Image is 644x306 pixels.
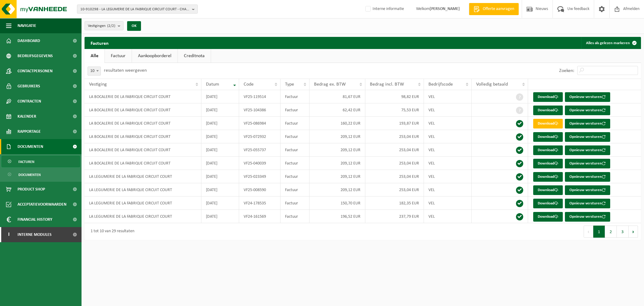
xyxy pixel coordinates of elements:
td: LA BOCALERIE DE LA FABRIQUE CIRCUIT COURT [85,103,201,117]
td: [DATE] [201,117,239,130]
span: Navigatie [18,18,36,33]
td: LA LEGUMERIE DE LA FABRIQUE CIRCUIT COURT [85,170,201,183]
button: 3 [617,226,629,238]
span: Vestiging [89,82,107,87]
td: VEL [424,90,471,103]
td: 209,12 EUR [309,130,365,143]
a: Alle [85,49,104,63]
button: Opnieuw versturen [565,92,610,102]
td: Factuur [280,197,309,210]
span: Documenten [18,169,41,181]
a: Factuur [105,49,132,63]
span: Type [285,82,294,87]
button: Opnieuw versturen [565,185,610,195]
label: Zoeken: [559,68,574,73]
span: Acceptatievoorwaarden [18,197,66,212]
button: Opnieuw versturen [565,132,610,142]
td: 209,12 EUR [309,183,365,197]
span: Interne modules [18,227,52,242]
a: Download [533,119,563,129]
span: Bedrag ex. BTW [314,82,346,87]
td: 253,04 EUR [365,130,424,143]
td: [DATE] [201,90,239,103]
a: Documenten [2,169,80,180]
td: 196,52 EUR [309,210,365,223]
a: Download [533,199,563,208]
button: Previous [584,226,593,238]
button: Opnieuw versturen [565,172,610,182]
span: Contracten [18,94,41,109]
button: Opnieuw versturen [565,145,610,155]
td: VF24-161569 [239,210,281,223]
td: 253,04 EUR [365,157,424,170]
span: Rapportage [18,124,41,139]
span: Facturen [18,156,34,168]
a: Facturen [2,156,80,167]
td: VEL [424,183,471,197]
button: Opnieuw versturen [565,159,610,168]
a: Download [533,145,563,155]
td: VF25-040039 [239,157,281,170]
td: VF25-055737 [239,143,281,157]
strong: [PERSON_NAME] [430,7,460,11]
button: Next [629,226,638,238]
td: Factuur [280,183,309,197]
td: VEL [424,143,471,157]
td: 237,79 EUR [365,210,424,223]
span: Contactpersonen [18,63,53,79]
td: Factuur [280,143,309,157]
span: Bedrag incl. BTW [370,82,404,87]
td: 209,12 EUR [309,157,365,170]
td: VF25-008590 [239,183,281,197]
span: Code [244,82,254,87]
td: 253,04 EUR [365,143,424,157]
td: 209,12 EUR [309,143,365,157]
td: LA BOCALERIE DE LA FABRIQUE CIRCUIT COURT [85,90,201,103]
span: Product Shop [18,182,45,197]
td: 182,35 EUR [365,197,424,210]
span: Bedrijfsgegevens [18,48,53,63]
label: Interne informatie [364,5,404,14]
a: Download [533,172,563,182]
td: Factuur [280,210,309,223]
td: LA BOCALERIE DE LA FABRIQUE CIRCUIT COURT [85,157,201,170]
span: Financial History [18,212,52,227]
td: Factuur [280,103,309,117]
td: VEL [424,210,471,223]
td: Factuur [280,117,309,130]
a: Download [533,92,563,102]
span: Documenten [18,139,43,154]
td: VEL [424,117,471,130]
span: Volledig betaald [476,82,508,87]
button: Alles als gelezen markeren [581,37,640,49]
td: VF24-178535 [239,197,281,210]
td: VF25-072932 [239,130,281,143]
td: 253,04 EUR [365,170,424,183]
td: LA BOCALERIE DE LA FABRIQUE CIRCUIT COURT [85,143,201,157]
a: Download [533,185,563,195]
td: [DATE] [201,130,239,143]
td: VF25-086984 [239,117,281,130]
td: 253,04 EUR [365,183,424,197]
count: (2/2) [107,24,115,28]
span: Dashboard [18,33,40,48]
button: 1 [593,226,605,238]
td: LA LEGUMERIE DE LA FABRIQUE CIRCUIT COURT [85,210,201,223]
button: OK [127,21,141,31]
td: [DATE] [201,143,239,157]
td: 75,53 EUR [365,103,424,117]
td: VEL [424,130,471,143]
td: VEL [424,157,471,170]
td: [DATE] [201,197,239,210]
a: Offerte aanvragen [469,3,519,15]
label: resultaten weergeven [104,68,147,73]
td: VF25-104386 [239,103,281,117]
span: 10 [88,67,101,76]
span: Datum [206,82,219,87]
button: 2 [605,226,617,238]
td: 81,67 EUR [309,90,365,103]
td: VF25-023349 [239,170,281,183]
span: Gebruikers [18,79,40,94]
td: [DATE] [201,103,239,117]
a: Creditnota [178,49,211,63]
